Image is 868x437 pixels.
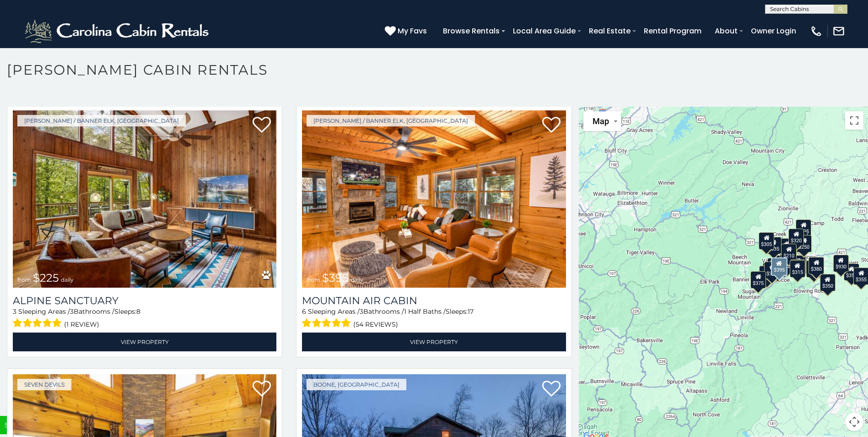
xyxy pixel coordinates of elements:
[759,232,774,250] div: $305
[820,274,836,291] div: $350
[302,307,566,330] div: Sleeping Areas / Bathrooms / Sleeps:
[809,257,824,274] div: $380
[13,110,276,287] img: Alpine Sanctuary
[766,237,782,254] div: $635
[788,229,804,246] div: $320
[796,219,811,237] div: $525
[810,25,823,38] img: phone-regular-white.png
[796,235,812,252] div: $250
[70,307,74,316] span: 3
[790,259,805,277] div: $480
[404,307,446,316] span: 1 Half Baths /
[746,23,801,39] a: Owner Login
[780,254,795,272] div: $225
[253,380,271,399] a: Add to favorites
[253,116,271,135] a: Add to favorites
[781,244,797,261] div: $210
[13,333,276,351] a: View Property
[13,110,276,287] a: Alpine Sanctuary from $225 daily
[307,276,320,283] span: from
[845,111,863,130] button: Toggle fullscreen view
[17,115,186,126] a: [PERSON_NAME] / Banner Elk, [GEOGRAPHIC_DATA]
[790,255,806,273] div: $395
[302,333,566,351] a: View Property
[61,276,74,283] span: daily
[584,23,635,39] a: Real Estate
[710,23,742,39] a: About
[542,380,561,399] a: Add to favorites
[750,271,766,289] div: $375
[845,413,863,431] button: Map camera controls
[773,248,788,265] div: $410
[806,260,822,278] div: $695
[307,115,475,126] a: [PERSON_NAME] / Banner Elk, [GEOGRAPHIC_DATA]
[508,23,580,39] a: Local Area Guide
[832,25,845,38] img: mail-regular-white.png
[350,276,363,283] span: daily
[302,110,566,287] img: Mountain Air Cabin
[322,271,349,284] span: $395
[593,116,609,126] span: Map
[779,238,795,256] div: $565
[438,23,504,39] a: Browse Rentals
[789,260,805,278] div: $315
[17,379,71,390] a: Seven Devils
[771,257,787,276] div: $395
[360,307,363,316] span: 3
[33,271,59,284] span: $225
[385,25,429,37] a: My Favs
[13,295,276,307] a: Alpine Sanctuary
[302,307,306,316] span: 6
[17,276,31,283] span: from
[13,307,276,330] div: Sleeping Areas / Bathrooms / Sleeps:
[302,295,566,307] a: Mountain Air Cabin
[833,255,849,272] div: $930
[307,379,406,390] a: Boone, [GEOGRAPHIC_DATA]
[468,307,474,316] span: 17
[764,262,780,279] div: $325
[13,307,16,316] span: 3
[23,17,213,45] img: White-1-2.png
[398,25,427,37] span: My Favs
[136,307,140,316] span: 8
[64,318,99,330] span: (1 review)
[302,110,566,287] a: Mountain Air Cabin from $395 daily
[542,116,561,135] a: Add to favorites
[639,23,706,39] a: Rental Program
[353,318,398,330] span: (54 reviews)
[844,263,859,281] div: $355
[583,111,621,131] button: Change map style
